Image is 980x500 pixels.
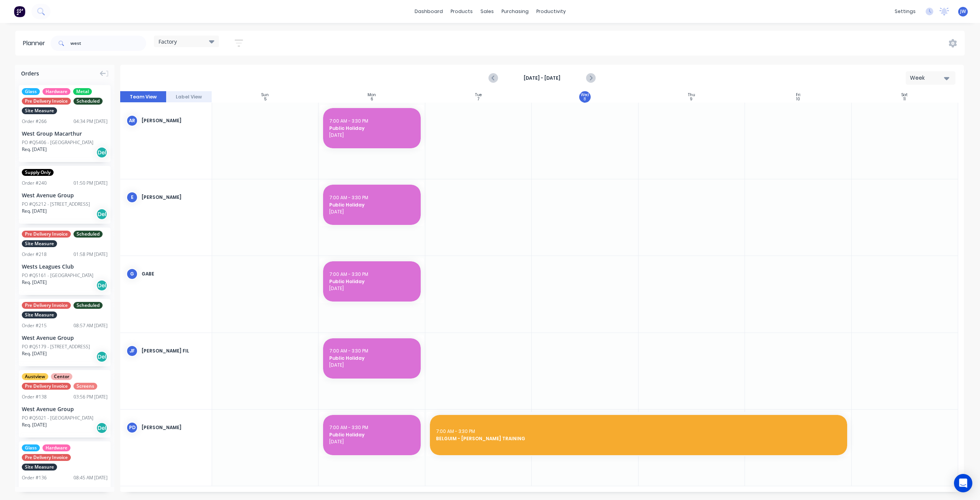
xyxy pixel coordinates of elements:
div: 11 [903,97,906,101]
div: Gabe [142,270,206,277]
div: West Avenue Group [22,486,108,494]
span: Pre Delivery Invoice [22,231,71,238]
div: Del [96,208,108,220]
div: [PERSON_NAME] [142,117,206,124]
span: Req. [DATE] [22,208,47,215]
span: Site Measure [22,240,57,247]
button: Week [906,71,955,85]
span: Scheduled [73,98,103,105]
div: settings [891,6,920,17]
span: Pre Delivery Invoice [22,454,71,461]
span: Req. [DATE] [22,146,47,153]
div: 01:50 PM [DATE] [73,180,108,187]
div: Sun [261,93,269,97]
div: Order # 215 [22,322,47,329]
div: Fri [796,93,800,97]
div: West Avenue Group [22,405,108,413]
span: Public Holiday [329,125,414,132]
div: products [447,6,477,17]
span: [DATE] [329,438,414,445]
div: [PERSON_NAME] Fil [142,348,206,354]
span: Req. [DATE] [22,350,47,357]
div: [PERSON_NAME] [142,424,206,431]
div: PD [126,422,138,433]
span: Hardware [42,444,70,451]
span: [DATE] [329,132,414,139]
span: 7:00 AM - 3:30 PM [436,428,475,434]
span: Austview [22,373,48,380]
span: Pre Delivery Invoice [22,383,71,390]
div: 01:58 PM [DATE] [73,251,108,258]
div: JF [126,345,138,357]
span: [DATE] [329,285,414,292]
strong: [DATE] - [DATE] [504,75,580,82]
span: Factory [158,38,177,46]
div: PO #Q5161 - [GEOGRAPHIC_DATA] [22,272,93,279]
div: West Avenue Group [22,334,108,342]
span: Glass [22,444,40,451]
div: 9 [690,97,693,101]
div: Del [96,422,108,434]
span: 7:00 AM - 3:30 PM [329,348,368,354]
div: Open Intercom Messenger [954,474,972,492]
div: Week [910,74,945,82]
div: 7 [477,97,479,101]
span: 7:00 AM - 3:30 PM [329,194,368,201]
div: PO #Q5212 - [STREET_ADDRESS] [22,201,90,208]
div: PO #Q5179 - [STREET_ADDRESS] [22,343,90,350]
div: [PERSON_NAME] [142,194,206,201]
div: 6 [371,97,373,101]
span: BELGUIM - [PERSON_NAME] TRAINING [436,435,841,442]
span: JW [960,8,966,15]
div: Del [96,147,108,158]
span: Req. [DATE] [22,279,47,286]
div: Wed [581,93,589,97]
span: Site Measure [22,107,57,114]
div: PO #Q5021 - [GEOGRAPHIC_DATA] [22,415,93,421]
div: Order # 240 [22,180,47,187]
div: PO #Q5406 - [GEOGRAPHIC_DATA] [22,139,93,146]
div: Tue [475,93,482,97]
div: 8 [584,97,586,101]
div: Mon [367,93,376,97]
span: Scheduled [73,302,103,309]
span: Pre Delivery Invoice [22,98,71,105]
span: Supply Only [22,169,54,176]
div: 04:34 PM [DATE] [73,118,108,125]
div: sales [477,6,498,17]
span: Site Measure [22,311,57,318]
span: Glass [22,88,40,95]
div: Order # 218 [22,251,47,258]
div: Del [96,351,108,362]
span: Site Measure [22,464,57,470]
span: Req. [DATE] [22,421,47,428]
span: Scheduled [73,231,103,238]
span: Screens [73,383,97,390]
span: Hardware [42,88,70,95]
span: [DATE] [329,362,414,369]
img: Factory [14,6,25,17]
button: Team View [120,91,166,103]
div: 10 [796,97,800,101]
div: purchasing [498,6,532,17]
div: Wests Leagues Club [22,262,108,270]
button: Label View [166,91,212,103]
span: Public Holiday [329,278,414,285]
div: G [126,268,138,280]
div: 03:56 PM [DATE] [73,393,108,400]
div: Thu [688,93,695,97]
span: Metal [73,88,92,95]
div: productivity [532,6,570,17]
span: Public Holiday [329,202,414,208]
div: Order # 266 [22,118,47,125]
span: Orders [21,69,39,77]
div: Planner [23,39,49,48]
input: Search for orders... [70,36,146,51]
a: dashboard [411,6,447,17]
div: West Avenue Group [22,191,108,199]
span: [DATE] [329,208,414,215]
span: 7:00 AM - 3:30 PM [329,271,368,277]
div: 08:57 AM [DATE] [73,322,108,329]
div: 5 [264,97,266,101]
div: E [126,192,138,203]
